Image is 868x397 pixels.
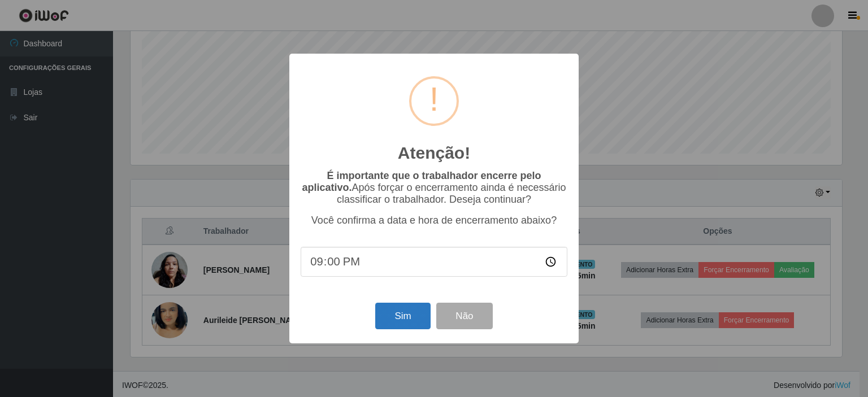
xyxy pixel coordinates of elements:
p: Após forçar o encerramento ainda é necessário classificar o trabalhador. Deseja continuar? [301,170,567,206]
p: Você confirma a data e hora de encerramento abaixo? [301,215,567,226]
button: Sim [375,303,430,329]
button: Não [436,303,492,329]
h2: Atenção! [398,143,470,163]
b: É importante que o trabalhador encerre pelo aplicativo. [302,170,541,193]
